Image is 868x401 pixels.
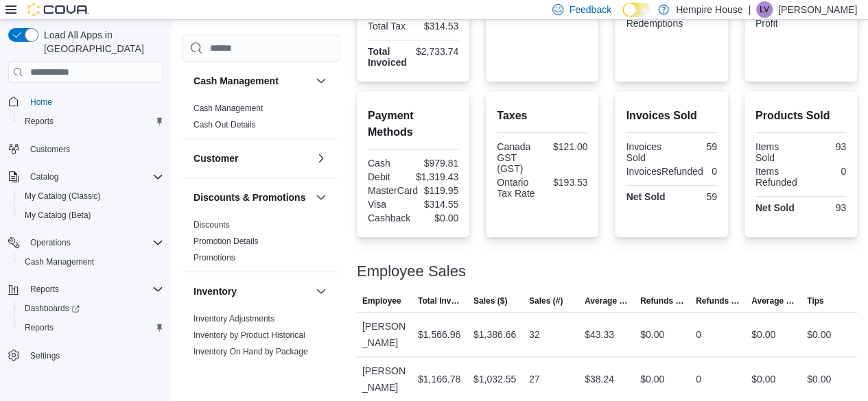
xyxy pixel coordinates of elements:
[30,237,71,248] span: Operations
[313,283,329,300] button: Inventory
[30,350,60,361] span: Settings
[193,151,310,165] button: Customer
[25,169,163,185] span: Catalog
[368,46,407,68] strong: Total Invoiced
[368,171,410,182] div: Debit
[497,108,587,124] h2: Taxes
[193,236,259,247] span: Promotion Details
[19,254,99,270] a: Cash Management
[585,326,614,343] div: $43.33
[25,141,75,158] a: Customers
[362,295,401,306] span: Employee
[675,191,717,202] div: 59
[626,191,665,202] strong: Net Sold
[416,171,458,182] div: $1,319.43
[751,295,796,306] span: Average Refund
[423,185,458,196] div: $119.95
[19,188,106,204] a: My Catalog (Classic)
[416,199,458,210] div: $314.55
[193,347,308,356] a: Inventory On Hand by Package
[25,322,54,333] span: Reports
[3,139,169,159] button: Customers
[569,3,611,16] span: Feedback
[30,171,58,182] span: Catalog
[640,295,685,306] span: Refunds ($)
[313,150,329,167] button: Customer
[25,93,163,110] span: Home
[14,252,169,271] button: Cash Management
[25,234,76,251] button: Operations
[529,371,540,387] div: 27
[25,234,163,251] span: Operations
[25,281,163,297] span: Reports
[193,220,230,230] a: Discounts
[38,28,163,56] span: Load All Apps in [GEOGRAPHIC_DATA]
[3,167,169,186] button: Catalog
[418,295,462,306] span: Total Invoiced
[545,177,587,188] div: $193.53
[193,236,259,246] a: Promotion Details
[755,202,795,213] strong: Net Sold
[183,217,340,271] div: Discounts & Promotions
[193,120,256,130] a: Cash Out Details
[626,166,703,177] div: InvoicesRefunded
[25,94,58,110] a: Home
[676,1,742,18] p: Hempire House
[30,97,52,108] span: Home
[418,371,460,387] div: $1,166.78
[19,254,163,270] span: Cash Management
[497,141,539,174] div: Canada GST (GST)
[529,295,563,306] span: Sales (#)
[751,371,775,387] div: $0.00
[25,141,163,158] span: Customers
[25,303,80,314] span: Dashboards
[807,295,823,306] span: Tips
[473,326,516,343] div: $1,386.66
[640,371,664,387] div: $0.00
[807,326,831,343] div: $0.00
[585,295,629,306] span: Average Sale
[368,212,410,223] div: Cashback
[193,119,256,130] span: Cash Out Details
[418,326,460,343] div: $1,566.96
[357,263,466,280] h3: Employee Sales
[709,166,717,177] div: 0
[807,371,831,387] div: $0.00
[622,3,651,17] input: Dark Mode
[357,357,412,401] div: [PERSON_NAME]
[368,158,410,169] div: Cash
[357,313,412,356] div: [PERSON_NAME]
[193,191,310,204] button: Discounts & Promotions
[416,158,458,169] div: $979.81
[804,141,846,152] div: 93
[14,299,169,318] a: Dashboards
[25,116,54,127] span: Reports
[696,326,701,343] div: 0
[193,74,279,88] h3: Cash Management
[25,210,91,221] span: My Catalog (Beta)
[19,113,163,130] span: Reports
[473,371,516,387] div: $1,032.55
[640,326,664,343] div: $0.00
[27,3,89,16] img: Cova
[755,141,798,163] div: Items Sold
[25,348,65,364] a: Settings
[368,185,418,196] div: MasterCard
[760,1,769,18] span: LV
[25,347,163,364] span: Settings
[193,330,305,341] span: Inventory by Product Historical
[804,202,846,213] div: 93
[25,169,64,185] button: Catalog
[14,206,169,225] button: My Catalog (Beta)
[368,108,458,141] h2: Payment Methods
[25,256,94,267] span: Cash Management
[696,295,740,306] span: Refunds (#)
[416,21,458,32] div: $314.53
[193,314,274,324] a: Inventory Adjustments
[675,141,717,152] div: 59
[193,313,274,324] span: Inventory Adjustments
[193,74,310,88] button: Cash Management
[19,113,59,130] a: Reports
[193,219,230,230] span: Discounts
